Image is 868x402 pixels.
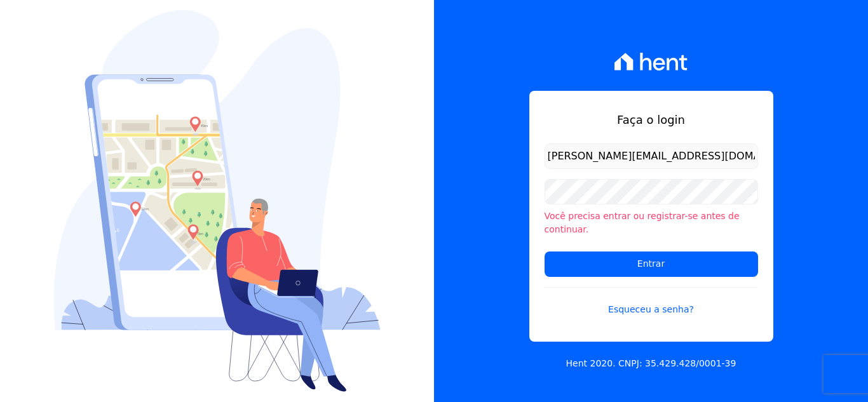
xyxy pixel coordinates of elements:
input: Entrar [545,251,758,277]
li: Você precisa entrar ou registrar-se antes de continuar. [545,210,758,236]
h1: Faça o login [545,111,758,128]
p: Hent 2020. CNPJ: 35.429.428/0001-39 [566,357,736,370]
input: Email [545,144,758,169]
a: Esqueceu a senha? [545,287,758,316]
img: Login [54,10,381,392]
